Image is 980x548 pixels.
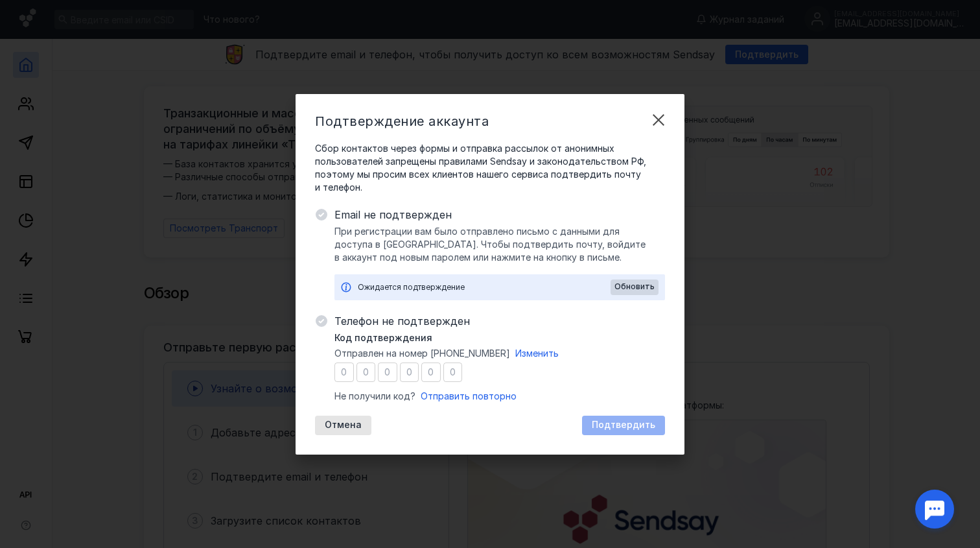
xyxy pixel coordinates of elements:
[334,331,432,344] span: Код подтверждения
[421,390,517,401] span: Отправить повторно
[421,390,517,403] button: Отправить повторно
[334,313,665,329] span: Телефон не подтвержден
[315,416,371,435] button: Отмена
[325,420,362,431] span: Отмена
[515,347,559,360] button: Изменить
[334,390,415,403] span: Не получили код?
[334,347,510,360] span: Отправлен на номер [PHONE_NUMBER]
[611,280,659,295] button: Обновить
[334,225,665,264] span: При регистрации вам было отправлено письмо с данными для доступа в [GEOGRAPHIC_DATA]. Чтобы подтв...
[421,363,441,382] input: 0
[443,363,463,382] input: 0
[356,363,376,382] input: 0
[315,113,489,129] span: Подтверждение аккаунта
[334,363,354,382] input: 0
[515,348,559,359] span: Изменить
[334,207,665,222] span: Email не подтвержден
[400,363,419,382] input: 0
[315,142,665,194] span: Сбор контактов через формы и отправка рассылок от анонимных пользователей запрещены правилами Sen...
[358,281,611,294] div: Ожидается подтверждение
[378,363,397,382] input: 0
[614,282,655,291] span: Обновить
